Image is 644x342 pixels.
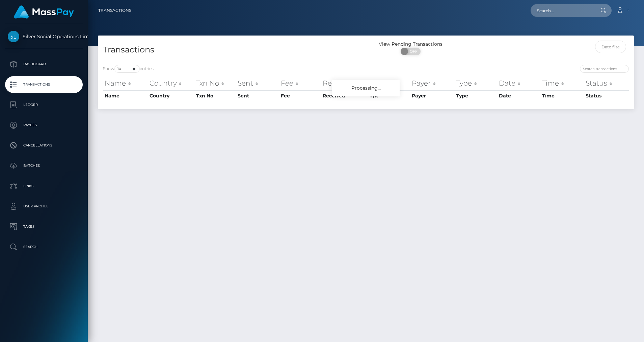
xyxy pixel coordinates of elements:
a: Taxes [5,218,83,235]
input: Search transactions [580,65,629,73]
p: Transactions [8,79,80,90]
img: MassPay Logo [14,5,74,19]
th: Sent [236,76,279,90]
a: Search [5,238,83,255]
p: Search [8,242,80,252]
a: Links [5,178,83,195]
p: Cancellations [8,140,80,151]
a: Ledger [5,96,83,113]
th: Country [148,76,194,90]
p: Ledger [8,100,80,110]
th: Fee [279,90,321,101]
p: User Profile [8,201,80,211]
input: Date filter [595,41,626,53]
a: Dashboard [5,56,83,73]
th: Payer [410,90,454,101]
th: Received [321,76,369,90]
a: Batches [5,157,83,174]
th: Date [497,76,540,90]
th: Name [103,90,148,101]
a: Transactions [98,3,131,18]
div: View Pending Transactions [366,41,455,48]
th: Type [454,76,498,90]
a: Cancellations [5,137,83,154]
th: Type [454,90,498,101]
p: Batches [8,161,80,171]
th: Country [148,90,194,101]
p: Payees [8,120,80,130]
p: Dashboard [8,59,80,69]
a: Transactions [5,76,83,93]
a: Payees [5,117,83,134]
span: Silver Social Operations Limited [5,33,83,40]
th: Name [103,76,148,90]
th: F/X [369,76,410,90]
label: Show entries [103,65,154,73]
select: Showentries [114,65,140,73]
th: Fee [279,76,321,90]
th: Sent [236,90,279,101]
th: Date [497,90,540,101]
th: Time [540,76,584,90]
h4: Transactions [103,44,361,56]
img: Silver Social Operations Limited [8,31,19,42]
input: Search... [531,4,594,17]
th: Received [321,90,369,101]
p: Links [8,181,80,191]
p: Taxes [8,222,80,232]
div: Processing... [332,80,400,96]
th: Txn No [194,76,236,90]
th: Time [540,90,584,101]
th: Status [584,90,629,101]
a: User Profile [5,198,83,215]
th: Status [584,76,629,90]
th: Txn No [194,90,236,101]
th: Payer [410,76,454,90]
span: OFF [404,48,421,55]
